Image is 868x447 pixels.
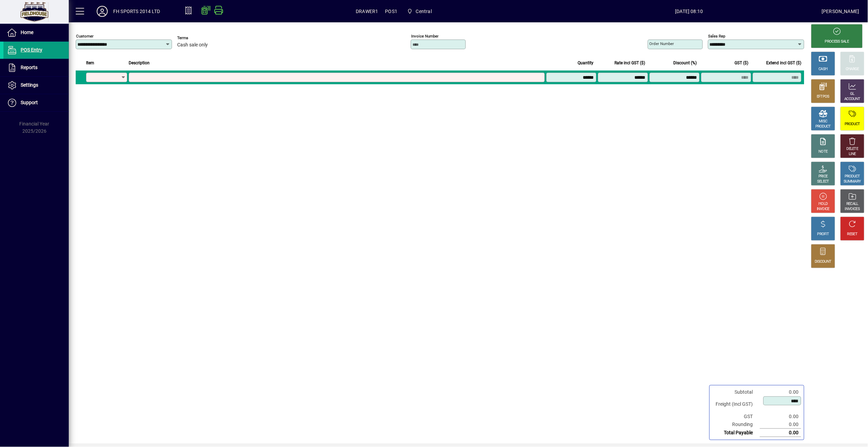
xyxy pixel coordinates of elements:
[825,39,849,44] div: PROCESS SALE
[760,429,801,437] td: 0.00
[21,65,37,70] span: Reports
[712,396,760,413] td: Freight (Incl GST)
[847,201,859,207] div: RECALL
[712,421,760,429] td: Rounding
[650,41,674,46] mat-label: Order number
[578,59,594,67] span: Quantity
[845,174,860,179] div: PRODUCT
[557,6,822,17] span: [DATE] 08:10
[21,82,38,88] span: Settings
[3,59,69,76] a: Reports
[129,59,150,67] span: Description
[847,146,858,152] div: DELETE
[86,59,94,67] span: Item
[3,77,69,94] a: Settings
[735,59,749,67] span: GST ($)
[760,388,801,396] td: 0.00
[844,179,861,184] div: SUMMARY
[3,94,69,111] a: Support
[21,30,33,35] span: Home
[850,91,855,97] div: GL
[847,232,858,237] div: RESET
[712,429,760,437] td: Total Payable
[819,119,827,124] div: MISC
[3,24,69,41] a: Home
[674,59,697,67] span: Discount (%)
[845,122,860,127] div: PRODUCT
[404,5,435,18] span: Central
[845,97,860,102] div: ACCOUNT
[815,124,831,129] div: PRODUCT
[760,421,801,429] td: 0.00
[712,413,760,421] td: GST
[845,207,860,212] div: INVOICES
[817,232,829,237] div: PROFIT
[385,6,398,17] span: POS1
[411,34,439,39] mat-label: Invoice number
[76,34,94,39] mat-label: Customer
[21,100,38,105] span: Support
[177,36,218,40] span: Terms
[356,6,378,17] span: DRAWER1
[177,42,208,48] span: Cash sale only
[615,59,645,67] span: Rate incl GST ($)
[760,413,801,421] td: 0.00
[712,388,760,396] td: Subtotal
[849,152,856,157] div: LINE
[819,67,828,72] div: CASH
[846,67,859,72] div: CHARGE
[817,207,829,212] div: INVOICE
[817,179,829,184] div: SELECT
[767,59,802,67] span: Extend incl GST ($)
[416,6,432,17] span: Central
[113,6,160,17] div: FH SPORTS 2014 LTD
[815,259,832,264] div: DISCOUNT
[819,201,828,207] div: HOLD
[819,149,828,154] div: NOTE
[822,6,859,17] div: [PERSON_NAME]
[21,47,42,53] span: POS Entry
[817,94,830,99] div: EFTPOS
[91,5,113,18] button: Profile
[708,34,726,39] mat-label: Sales rep
[819,174,828,179] div: PRICE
